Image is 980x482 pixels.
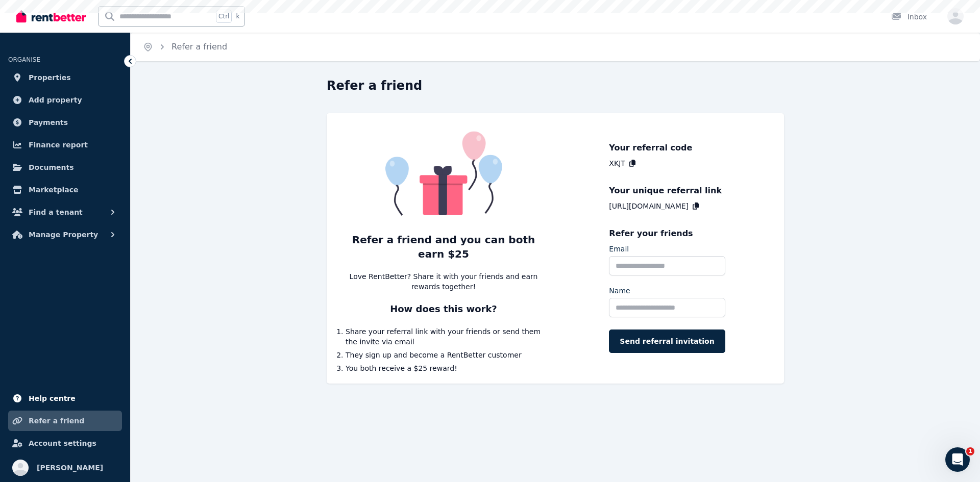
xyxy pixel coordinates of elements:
div: XKJT [609,158,625,168]
span: Ctrl [216,10,232,23]
button: Find a tenant [8,202,122,222]
a: Properties [8,67,122,88]
button: Send referral invitation [609,329,725,353]
span: [PERSON_NAME] [37,462,103,474]
span: Help centre [29,392,76,404]
span: Payments [29,116,68,129]
nav: Breadcrumb [131,33,239,61]
img: RentBetter [16,9,86,24]
div: Your unique referral link [609,185,725,197]
a: Add property [8,90,122,110]
div: Refer a friend and you can both earn $25 [346,233,542,261]
span: Properties [29,71,71,84]
label: Email [609,244,629,254]
div: Refer your friends [609,227,725,240]
label: Name [609,286,630,296]
p: Love RentBetter? Share it with your friends and earn rewards together! [346,271,542,292]
span: 1 [966,447,974,455]
span: Account settings [29,437,96,449]
button: Manage Property [8,224,122,245]
li: Share your referral link with your friends or send them the invite via email [346,326,542,347]
a: Documents [8,157,122,177]
a: Help centre [8,388,122,409]
span: Add property [29,94,82,106]
iframe: Intercom live chat [945,447,970,472]
a: Finance report [8,135,122,155]
span: Marketplace [29,184,78,196]
h1: Refer a friend [327,78,422,94]
span: Find a tenant [29,206,83,218]
div: Your referral code [609,142,725,154]
span: Finance report [29,139,88,151]
a: Marketplace [8,180,122,200]
img: Refer a friend [346,123,542,222]
div: How does this work? [390,302,497,316]
a: Refer a friend [8,411,122,431]
span: Documents [29,161,74,173]
span: Manage Property [29,229,98,241]
a: [URL][DOMAIN_NAME] [609,201,689,211]
div: Inbox [891,12,927,22]
a: Payments [8,112,122,133]
a: Account settings [8,433,122,453]
li: They sign up and become a RentBetter customer [346,350,542,360]
li: You both receive a $25 reward! [346,363,542,373]
span: k [236,12,239,20]
span: Refer a friend [29,415,84,427]
a: Refer a friend [171,42,227,52]
span: ORGANISE [8,56,40,63]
